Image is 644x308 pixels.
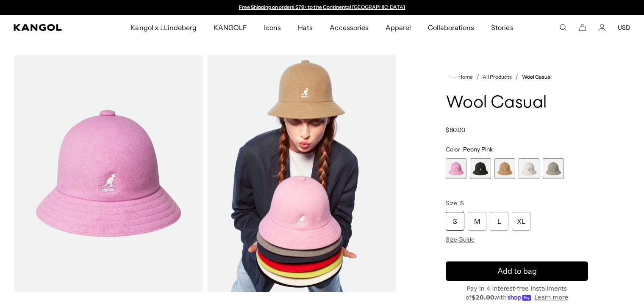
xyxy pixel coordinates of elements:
span: Color [446,146,460,153]
img: camel [207,55,397,292]
span: KANGOLF [214,15,247,40]
img: color-peony-pink [14,55,203,292]
label: Black [470,158,491,179]
a: Accessories [321,15,377,40]
div: M [468,212,486,231]
li: / [512,72,518,82]
a: Free Shipping on orders $79+ to the Continental [GEOGRAPHIC_DATA] [239,4,405,10]
h1: Wool Casual [446,94,588,113]
a: KANGOLF [205,15,255,40]
span: Home [457,74,473,80]
a: Apparel [377,15,419,40]
a: Icons [255,15,289,40]
slideshow-component: Announcement bar [235,4,409,11]
a: Kangol [14,24,86,31]
button: USD [618,24,630,31]
div: S [446,212,464,231]
span: Accessories [330,15,368,40]
span: S [460,199,464,207]
div: 4 of 5 [519,158,539,179]
div: 1 of 2 [235,4,409,11]
a: Account [598,24,606,31]
button: Add to bag [446,261,588,281]
div: XL [512,212,530,231]
div: 3 of 5 [494,158,515,179]
span: Stories [491,15,513,40]
label: White [519,158,539,179]
span: Icons [264,15,281,40]
li: / [473,72,479,82]
summary: Search here [559,24,567,31]
div: 1 of 5 [446,158,466,179]
a: Hats [289,15,321,40]
span: Hats [298,15,313,40]
span: Size Guide [446,236,475,243]
a: Home [449,73,473,81]
label: Peony Pink [446,158,466,179]
label: Warm Grey [543,158,563,179]
span: Size [446,199,457,207]
div: L [490,212,508,231]
div: 5 of 5 [543,158,563,179]
nav: breadcrumbs [446,72,588,82]
span: Kangol x J.Lindeberg [130,15,197,40]
a: All Products [483,74,512,80]
a: Wool Casual [522,74,552,80]
label: Camel [494,158,515,179]
span: Add to bag [497,266,537,277]
button: Cart [579,24,586,31]
a: Collaborations [419,15,483,40]
span: Apparel [386,15,411,40]
span: Collaborations [428,15,474,40]
span: $80.00 [446,126,465,134]
a: Kangol x J.Lindeberg [122,15,205,40]
div: 2 of 5 [470,158,491,179]
span: Peony Pink [463,146,493,153]
a: Stories [483,15,522,40]
div: Announcement [235,4,409,11]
